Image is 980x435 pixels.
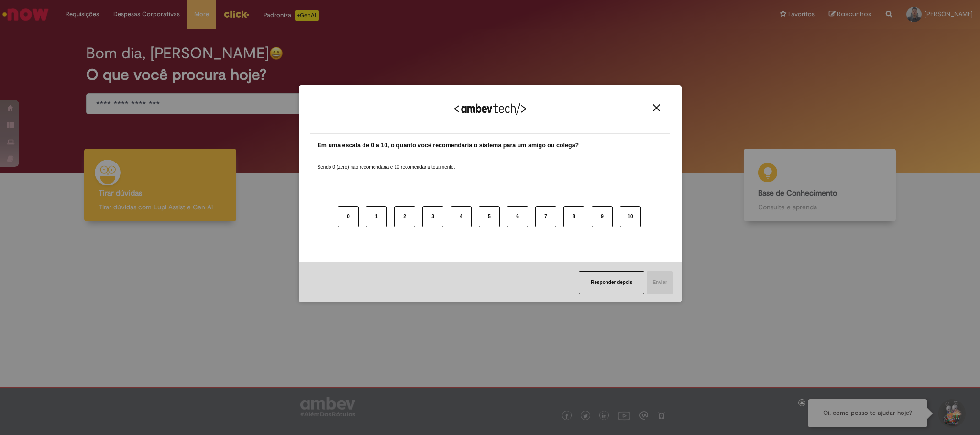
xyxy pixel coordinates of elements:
[451,206,472,227] button: 4
[479,206,500,227] button: 5
[579,271,644,294] button: Responder depois
[650,104,663,112] button: Close
[366,206,387,227] button: 1
[653,104,660,111] img: Close
[422,206,443,227] button: 3
[592,206,613,227] button: 9
[563,206,584,227] button: 8
[620,206,641,227] button: 10
[318,141,579,150] label: Em uma escala de 0 a 10, o quanto você recomendaria o sistema para um amigo ou colega?
[535,206,556,227] button: 7
[318,152,455,171] label: Sendo 0 (zero) não recomendaria e 10 recomendaria totalmente.
[338,206,359,227] button: 0
[454,103,526,115] img: Logo Ambevtech
[394,206,415,227] button: 2
[507,206,528,227] button: 6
